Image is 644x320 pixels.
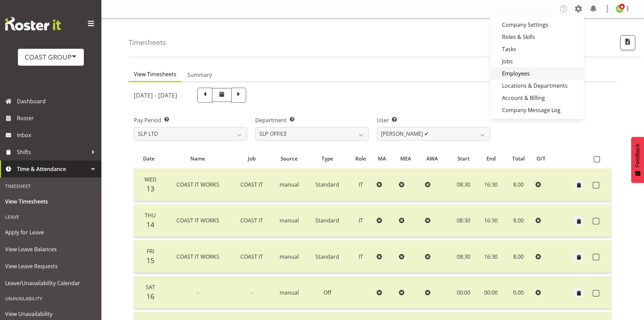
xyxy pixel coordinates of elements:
div: COAST GROUP [25,52,77,62]
span: View Timesheets [134,70,176,78]
a: Employees [490,67,584,80]
span: View Leave Requests [5,261,96,271]
span: Sat [146,283,155,291]
span: Name [190,155,205,163]
span: Roster [17,113,98,123]
span: IT [359,217,363,224]
span: COAST IT WORKS [176,253,219,260]
span: View Timesheets [5,196,96,207]
td: Standard [307,205,348,237]
span: 16 [146,292,154,301]
td: 8.00 [504,205,533,237]
span: COAST IT [240,181,263,188]
td: Standard [307,240,348,273]
span: AWA [426,155,438,163]
a: Roles & Skills [490,31,584,43]
td: 00:00 [478,276,504,309]
span: 13 [146,184,154,193]
span: Wed [144,176,157,183]
a: Company Message Log [490,104,584,116]
td: 16:30 [478,240,504,273]
span: Dashboard [17,96,98,106]
td: 16:30 [478,205,504,237]
span: Type [321,155,333,163]
td: 08:30 [450,240,478,273]
span: Start [457,155,470,163]
h4: Timesheets [128,39,166,46]
span: Shifts [17,147,88,157]
td: Standard [307,169,348,201]
div: Unavailability [2,292,100,305]
span: O/T [536,155,546,163]
span: Source [281,155,298,163]
span: Apply for Leave [5,227,96,237]
span: Fri [147,248,154,255]
span: Role [355,155,366,163]
span: MA [378,155,386,163]
a: Company Settings [490,19,584,31]
img: Rosterit website logo [5,17,61,30]
span: View Unavailability [5,309,96,319]
span: Leave/Unavailability Calendar [5,278,96,288]
a: View Timesheets [2,193,100,210]
span: 14 [146,220,154,229]
span: Feedback [635,144,641,167]
a: View Leave Requests [2,258,100,275]
td: 0.00 [504,276,533,309]
span: Inbox [17,130,98,140]
span: Date [143,155,155,163]
span: View Leave Balances [5,244,96,254]
button: Export CSV [620,35,635,50]
span: MEA [400,155,411,163]
div: Timesheet [2,179,100,193]
span: - [251,289,253,296]
span: COAST IT WORKS [176,181,219,188]
h5: [DATE] - [DATE] [134,91,177,99]
button: Feedback - Show survey [631,137,644,183]
td: 08:30 [450,205,478,237]
a: Tasks [490,43,584,55]
label: User [377,116,490,124]
span: IT [359,181,363,188]
span: Time & Attendance [17,164,88,174]
a: Jobs [490,55,584,67]
a: Account & Billing [490,92,584,104]
a: View Leave Balances [2,241,100,258]
span: Job [248,155,256,163]
span: manual [280,253,299,260]
div: Leave [2,210,100,224]
span: IT [359,253,363,260]
span: COAST IT [240,253,263,260]
span: End [486,155,496,163]
td: 08:30 [450,169,478,201]
span: COAST IT WORKS [176,217,219,224]
span: COAST IT [240,217,263,224]
span: manual [280,181,299,188]
span: Thu [145,212,156,219]
span: Summary [187,71,212,79]
span: Total [512,155,525,163]
span: 15 [146,256,154,265]
a: Apply for Leave [2,224,100,241]
span: - [197,289,199,296]
label: Department [255,116,368,124]
a: Leave/Unavailability Calendar [2,275,100,292]
td: 16:30 [478,169,504,201]
img: angela-kerrigan9606.jpg [616,5,624,13]
span: manual [280,289,299,296]
td: 00:00 [450,276,478,309]
a: Locations & Departments [490,80,584,92]
td: 8.00 [504,240,533,273]
td: 8.00 [504,169,533,201]
span: manual [280,217,299,224]
label: Pay Period [134,116,247,124]
td: Off [307,276,348,309]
